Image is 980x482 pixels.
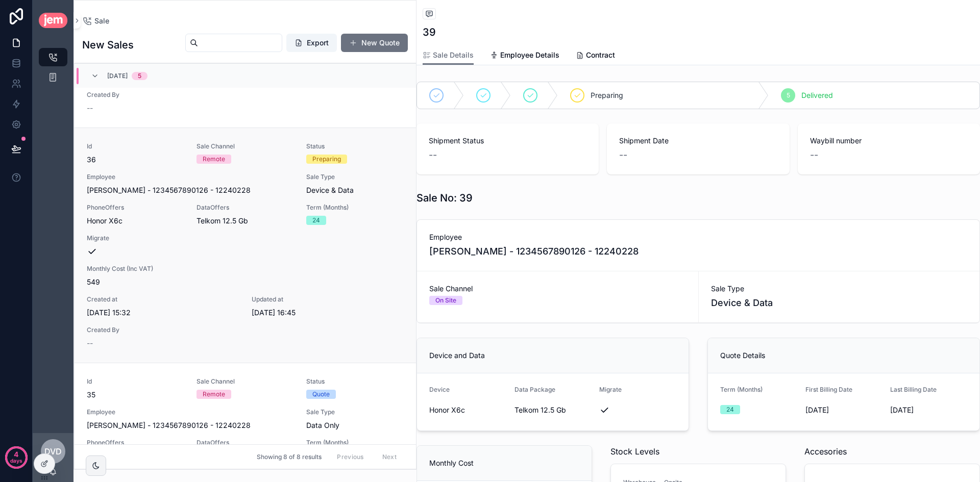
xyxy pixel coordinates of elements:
[429,284,686,294] span: Sale Channel
[82,38,134,52] h1: New Sales
[87,173,294,181] span: Employee
[87,216,122,226] span: Honor X6c
[576,46,615,66] a: Contract
[514,386,555,393] span: Data Package
[197,204,294,212] span: DataOffers
[514,405,566,415] span: Telkom 12.5 Gb
[423,46,474,65] a: Sale Details
[87,234,239,242] span: Migrate
[435,296,456,305] div: On Site
[33,41,73,100] div: scrollable content
[890,386,937,393] span: Last Billing Date
[203,390,225,399] div: Remote
[711,296,968,310] span: Device & Data
[490,46,559,66] a: Employee Details
[197,216,248,226] span: Telkom 12.5 Gb
[87,308,239,318] span: [DATE] 15:32
[429,386,450,393] span: Device
[433,50,474,60] span: Sale Details
[306,173,404,181] span: Sale Type
[14,449,18,460] p: 4
[312,390,330,399] div: Quote
[619,148,627,162] span: --
[87,204,184,212] span: PhoneOffers
[599,386,622,393] span: Migrate
[429,244,639,259] span: [PERSON_NAME] - 1234567890126 - 12240228
[341,34,408,52] button: New Quote
[87,377,184,386] span: Id
[810,136,968,146] span: Waybill number
[711,284,968,294] span: Sale Type
[87,277,404,287] span: 549
[306,204,404,212] span: Term (Months)
[429,232,967,242] span: Employee
[87,103,93,113] span: --
[87,295,239,303] span: Created at
[429,459,474,467] span: Monthly Cost
[416,191,473,205] h1: Sale No: 39
[257,453,322,461] span: Showing 8 of 8 results
[306,439,404,447] span: Term (Months)
[87,91,184,99] span: Created By
[312,155,341,164] div: Preparing
[87,420,251,430] span: [PERSON_NAME] - 1234567890126 - 12240228
[610,445,659,458] span: Stock Levels
[890,405,967,415] span: [DATE]
[44,445,62,458] span: Dvd
[429,405,465,415] span: Honor X6c
[591,90,623,100] span: Preparing
[87,142,184,150] span: Id
[252,308,404,318] span: [DATE] 16:45
[87,390,184,400] span: 35
[286,34,337,52] button: Export
[75,128,416,363] a: Id36Sale ChannelRemoteStatusPreparingEmployee[PERSON_NAME] - 1234567890126 - 12240228Sale TypeDev...
[312,216,320,225] div: 24
[39,13,67,28] img: App logo
[197,439,294,447] span: DataOffers
[810,148,818,162] span: --
[87,338,93,348] span: --
[87,185,251,195] span: [PERSON_NAME] - 1234567890126 - 12240228
[429,148,437,162] span: --
[801,90,833,100] span: Delivered
[720,351,765,360] span: Quote Details
[429,351,485,360] span: Device and Data
[87,326,184,334] span: Created By
[306,142,404,150] span: Status
[306,185,404,195] span: Device & Data
[726,405,734,414] div: 24
[10,453,22,468] p: days
[252,295,404,303] span: Updated at
[306,377,404,386] span: Status
[197,142,294,150] span: Sale Channel
[87,408,294,416] span: Employee
[87,265,404,273] span: Monthly Cost (Inc VAT)
[107,72,128,80] span: [DATE]
[586,50,615,60] span: Contract
[804,445,847,458] span: Accesories
[805,405,883,415] span: [DATE]
[429,136,586,146] span: Shipment Status
[203,155,225,164] div: Remote
[787,91,790,99] span: 5
[805,386,852,393] span: First Billing Date
[94,16,109,26] span: Sale
[87,155,184,165] span: 36
[138,72,141,80] div: 5
[197,377,294,386] span: Sale Channel
[87,439,184,447] span: PhoneOffers
[306,420,404,430] span: Data Only
[720,386,763,393] span: Term (Months)
[306,408,404,416] span: Sale Type
[619,136,777,146] span: Shipment Date
[82,16,109,26] a: Sale
[423,25,436,39] h1: 39
[500,50,559,60] span: Employee Details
